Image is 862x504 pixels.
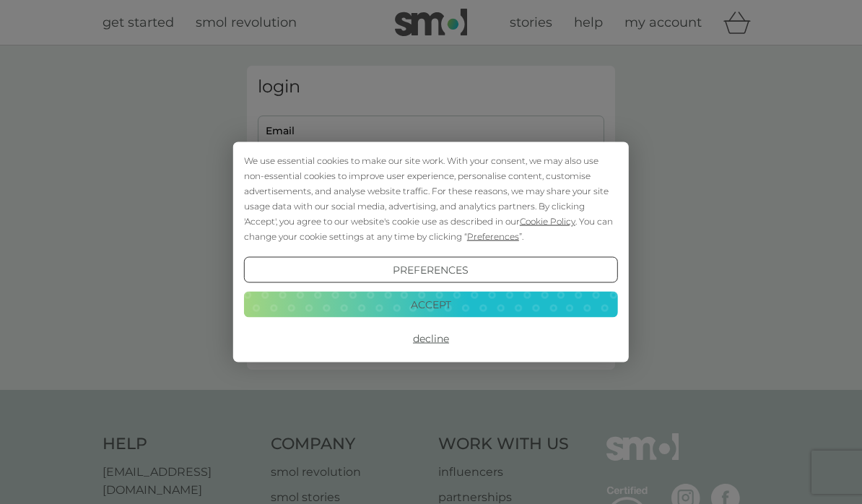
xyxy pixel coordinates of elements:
div: We use essential cookies to make our site work. With your consent, we may also use non-essential ... [244,153,618,244]
div: Cookie Consent Prompt [233,142,629,362]
button: Decline [244,326,618,352]
button: Preferences [244,257,618,283]
button: Accept [244,291,618,317]
span: Preferences [467,231,519,242]
span: Cookie Policy [520,216,575,227]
